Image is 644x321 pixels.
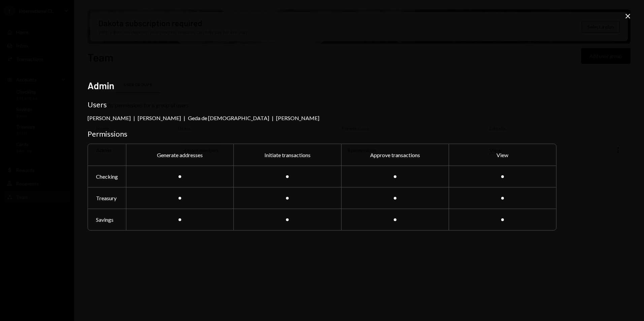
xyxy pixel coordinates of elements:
[88,187,126,209] div: Treasury
[233,144,341,166] div: Initiate transactions
[276,115,319,121] div: [PERSON_NAME]
[88,115,131,121] div: [PERSON_NAME]
[138,115,181,121] div: [PERSON_NAME]
[449,144,556,166] div: View
[88,79,556,92] h2: Admin
[184,115,185,121] div: |
[341,144,449,166] div: Approve transactions
[88,166,126,187] div: Checking
[133,115,135,121] div: |
[88,129,556,139] h3: Permissions
[272,115,273,121] div: |
[88,100,556,109] h3: Users
[126,144,233,166] div: Generate addresses
[88,209,126,230] div: Savings
[188,115,269,121] div: Geda de [DEMOGRAPHIC_DATA]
